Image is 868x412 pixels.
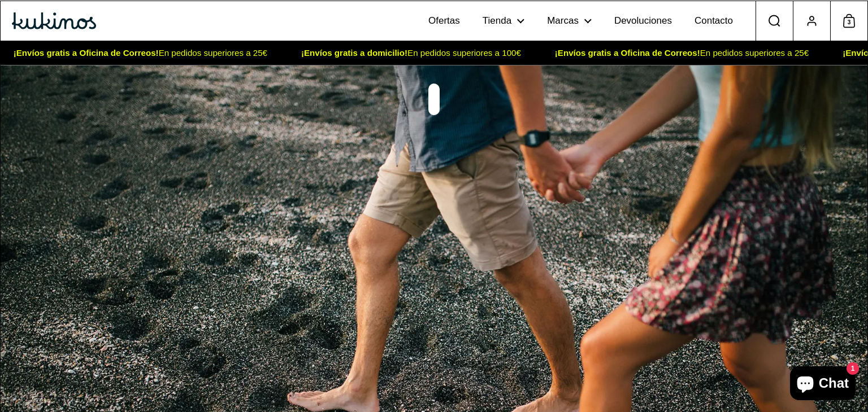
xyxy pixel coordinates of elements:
[843,15,855,30] span: 3
[547,15,579,27] span: Marcas
[555,48,700,58] strong: ¡Envíos gratis a Oficina de Correos!
[603,5,683,37] a: Devoluciones
[536,5,603,37] a: Marcas
[14,48,159,58] strong: ¡Envíos gratis a Oficina de Correos!
[284,48,538,58] span: En pedidos superiores a 100€
[301,48,407,58] strong: ¡Envíos gratis a domicilio!
[538,48,826,58] span: En pedidos superiores a 25€
[428,15,460,27] span: Ofertas
[683,5,744,37] a: Contacto
[695,15,733,27] span: Contacto
[417,5,471,37] a: Ofertas
[483,15,511,27] span: Tienda
[787,366,859,403] inbox-online-store-chat: Chat de la tienda online Shopify
[614,15,672,27] span: Devoluciones
[471,5,536,37] a: Tienda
